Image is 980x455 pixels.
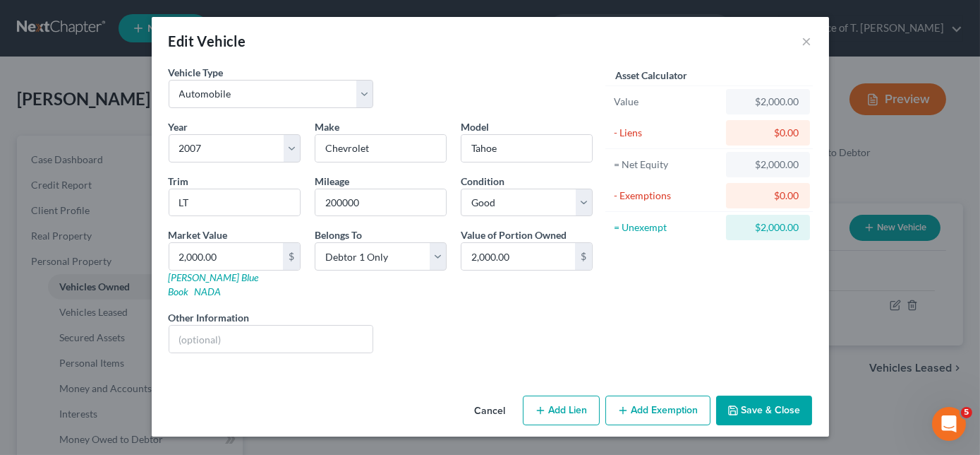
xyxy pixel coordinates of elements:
[737,95,799,109] div: $2,000.00
[169,243,283,270] input: 0.00
[461,243,575,270] input: 0.00
[614,158,720,172] div: = Net Equity
[195,285,222,297] a: NADA
[169,189,300,216] input: ex. LS, LT, etc
[737,126,799,140] div: $0.00
[737,220,799,235] div: $2,000.00
[315,174,349,189] label: Mileage
[315,135,446,162] input: ex. Nissan
[737,158,799,172] div: $2,000.00
[605,396,710,425] button: Add Exemption
[575,243,592,270] div: $
[464,397,517,425] button: Cancel
[169,65,224,80] label: Vehicle Type
[461,174,504,189] label: Condition
[315,121,339,133] span: Make
[315,189,446,216] input: --
[802,32,812,49] button: ×
[614,95,720,109] div: Value
[461,227,567,242] label: Value of Portion Owned
[169,310,250,325] label: Other Information
[614,126,720,140] div: - Liens
[461,119,489,134] label: Model
[932,407,966,441] iframe: Intercom live chat
[615,68,687,83] label: Asset Calculator
[614,220,720,235] div: = Unexempt
[169,174,189,189] label: Trim
[169,119,188,134] label: Year
[461,135,592,162] input: ex. Altima
[737,189,799,203] div: $0.00
[523,396,600,425] button: Add Lien
[169,227,228,242] label: Market Value
[169,31,246,51] div: Edit Vehicle
[961,407,972,418] span: 5
[315,229,362,241] span: Belongs To
[169,326,373,353] input: (optional)
[716,396,812,425] button: Save & Close
[169,271,259,297] a: [PERSON_NAME] Blue Book
[614,189,720,203] div: - Exemptions
[283,243,300,270] div: $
